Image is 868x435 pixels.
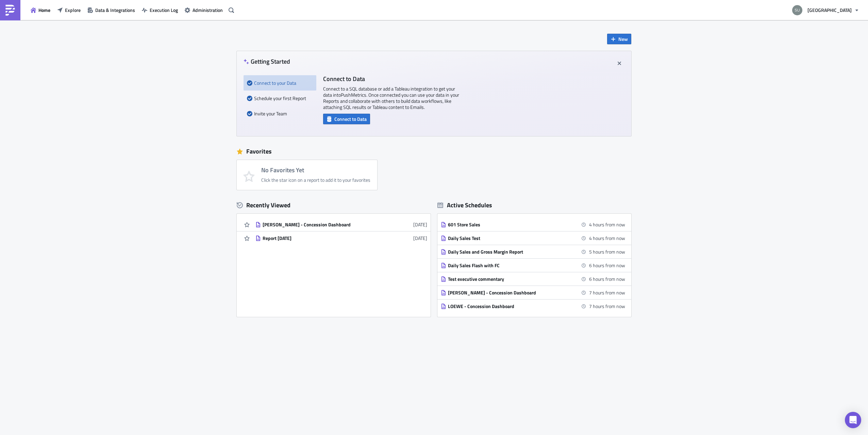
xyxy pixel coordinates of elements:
time: 2025-08-26T17:56:04Z [413,221,427,228]
img: PushMetrics [5,5,16,16]
div: Invite your Team [247,106,313,121]
span: Data & Integrations [95,6,135,14]
span: [GEOGRAPHIC_DATA] [807,6,852,14]
span: Execution Log [150,6,178,14]
button: Execution Log [138,5,181,15]
time: 2025-09-09 16:30 [589,303,625,310]
button: Explore [54,5,84,15]
span: Home [38,6,50,14]
div: Daily Sales and Gross Margin Report [448,249,567,255]
time: 2025-08-25T13:16:27Z [413,235,427,242]
a: Daily Sales and Gross Margin Report5 hours from now [441,245,625,258]
div: Test executive commentary [448,276,567,282]
button: Data & Integrations [84,5,138,15]
time: 2025-09-09 14:00 [589,221,625,228]
h4: Connect to Data [323,75,459,82]
a: Daily Sales Flash with FC6 hours from now [441,259,625,272]
h4: No Favorites Yet [261,167,370,174]
h4: Getting Started [244,58,290,65]
div: Connect to your Data [247,75,313,91]
a: Test executive commentary6 hours from now [441,272,625,286]
span: Connect to Data [334,115,367,123]
span: New [618,35,628,43]
div: Schedule your first Report [247,91,313,106]
button: [GEOGRAPHIC_DATA] [788,3,863,18]
a: 601 Store Sales4 hours from now [441,218,625,231]
div: Daily Sales Flash with FC [448,262,567,269]
a: Daily Sales Test4 hours from now [441,231,625,245]
div: Recently Viewed [237,200,431,210]
div: [PERSON_NAME] - Concession Dashboard [448,290,567,296]
a: [PERSON_NAME] - Concession Dashboard[DATE] [255,218,427,231]
div: Click the star icon on a report to add it to your favorites [261,177,370,183]
div: Open Intercom Messenger [845,412,861,428]
button: Connect to Data [323,114,370,124]
a: Connect to Data [323,115,370,122]
div: Report [DATE] [263,235,382,241]
time: 2025-09-09 16:30 [589,289,625,296]
time: 2025-09-09 16:00 [589,275,625,283]
div: Active Schedules [437,201,492,209]
a: Report [DATE][DATE] [255,231,427,245]
button: New [607,34,631,44]
time: 2025-09-09 14:00 [589,235,625,242]
button: Home [27,5,54,15]
a: LOEWE - Concession Dashboard7 hours from now [441,300,625,313]
div: Daily Sales Test [448,235,567,241]
button: Administration [181,5,226,15]
div: LOEWE - Concession Dashboard [448,303,567,309]
time: 2025-09-09 14:30 [589,248,625,255]
p: Connect to a SQL database or add a Tableau integration to get your data into PushMetrics . Once c... [323,86,459,110]
time: 2025-09-09 15:15 [589,262,625,269]
div: Favorites [237,146,631,157]
div: 601 Store Sales [448,222,567,228]
a: [PERSON_NAME] - Concession Dashboard7 hours from now [441,286,625,299]
div: [PERSON_NAME] - Concession Dashboard [263,222,382,228]
img: Avatar [791,4,803,16]
span: Administration [193,6,223,14]
span: Explore [65,6,81,14]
